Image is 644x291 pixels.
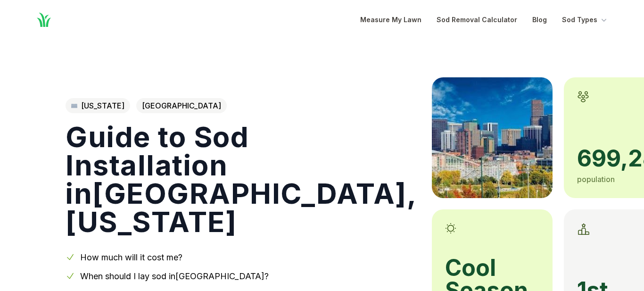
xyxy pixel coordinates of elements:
[577,175,615,184] span: population
[136,98,227,113] span: [GEOGRAPHIC_DATA]
[360,14,421,25] a: Measure My Lawn
[532,14,547,25] a: Blog
[80,271,269,281] a: When should I lay sod in[GEOGRAPHIC_DATA]?
[66,123,417,236] h1: Guide to Sod Installation in [GEOGRAPHIC_DATA] , [US_STATE]
[80,252,182,262] a: How much will it cost me?
[432,77,553,198] img: A picture of Denver
[437,14,517,25] a: Sod Removal Calculator
[71,104,77,108] img: Colorado state outline
[562,14,609,25] button: Sod Types
[66,98,130,113] a: [US_STATE]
